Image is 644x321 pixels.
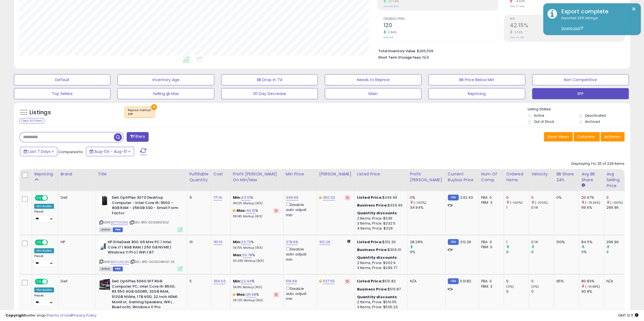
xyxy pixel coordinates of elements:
b: Quantity discounts [357,294,397,300]
div: 0 [506,279,529,284]
div: Win BuyBox [34,287,54,292]
button: BB Price Below Min [428,74,525,85]
span: All listings currently available for purchase on Amazon [99,267,112,271]
div: 0 [531,279,554,284]
div: Clear All Filters [19,118,44,123]
div: $306.01 [357,247,403,252]
div: Export complete [557,8,636,16]
small: (-100%) [414,200,426,205]
b: Min: [233,278,241,284]
p: 50.28% Markup (ROI) [233,259,279,263]
div: 84.5% [581,240,604,245]
div: 0.14 [531,205,554,210]
b: Max: [233,252,243,258]
span: 531.82 [460,278,471,284]
button: SFP [532,88,629,99]
div: 1 [506,205,529,210]
div: 1 [506,240,529,245]
span: | SKU: BTG-00058016AZ [129,220,169,225]
span: 242.43 [460,195,473,200]
span: Last 7 Days [28,149,50,154]
span: Columns [577,134,595,140]
div: Profit [PERSON_NAME] [410,171,443,183]
div: FBM: 0 [481,245,500,250]
button: Columns [574,132,600,141]
img: 51WkM7HSP0L._SL40_.jpg [99,279,110,290]
strong: Copyright [6,313,26,318]
div: 4 Items, Price: $329 [357,226,403,231]
div: 3 Items, Price: $505.23 [357,305,403,310]
button: Filters [127,132,148,142]
span: ON [35,196,42,200]
button: × [151,104,157,110]
div: 10 [189,240,207,245]
div: HP [61,240,91,245]
b: Min: [233,195,241,200]
small: Prev: 119 [384,36,393,39]
small: (-10.98%) [585,284,600,289]
button: Needs to Reprice [325,74,421,85]
div: Exported 239 listings. [557,16,636,31]
a: Terms of Use [48,313,71,318]
small: Avg BB Share. [581,183,585,188]
a: 30.78 [242,252,252,258]
button: Non Competitive [532,74,629,85]
div: 0 [506,289,529,294]
div: : [357,211,403,216]
div: N/A [606,279,625,284]
div: FBA: 0 [481,195,500,200]
span: ROI [510,18,624,21]
p: 34.75% Markup (ROI) [233,246,279,250]
div: 0 [506,250,529,255]
div: Listed Price [357,171,405,177]
label: Out of Stock [534,119,554,124]
div: Dell [61,279,91,284]
span: OFF [47,196,56,200]
div: 0 [531,195,554,200]
a: 43.10 [241,195,250,200]
div: 80.83% [581,279,604,284]
a: B0FLS45LXN [110,260,129,264]
div: Profit [PERSON_NAME] on Min/Max [233,171,281,183]
button: Top Sellers [14,88,110,99]
p: 88.14% Markup (ROI) [233,215,279,218]
span: N/A [422,55,429,60]
a: 171.16 [213,195,222,200]
div: 2 Items, Price: $302.9 [357,260,403,265]
small: (-100%) [535,200,548,205]
div: Num of Comp. [481,171,502,183]
div: 0.14 [531,240,554,245]
button: Repricing [428,88,525,99]
a: 312.26 [319,239,330,245]
div: BB Share 24h. [556,171,577,183]
div: 3 Items, Price: $299.77 [357,265,403,270]
div: % [233,279,279,289]
b: Listed Price: [357,239,382,245]
div: 0 [606,250,629,255]
a: 25.68 [246,292,256,297]
b: Listed Price: [357,195,382,200]
div: 3 Items, Price: $332.5 [357,221,403,226]
div: 5 [189,279,207,284]
div: Dell [61,195,91,200]
b: Total Inventory Value: [378,49,416,53]
a: 43.10 [246,208,255,213]
button: 30 Day Decrease [221,88,318,99]
div: Disable auto adjust min [286,201,313,218]
p: 88.12% Markup (ROI) [233,201,279,205]
div: FBA: 0 [481,279,500,284]
small: Prev: $12,505 [384,5,399,8]
div: 2 Items, Price: $510.55 [357,300,403,305]
div: Cost [213,171,228,177]
div: % [233,253,279,263]
div: SFP [128,112,151,116]
a: Privacy Policy [72,313,97,318]
div: 0 [531,250,554,255]
a: 519.99 [286,278,297,284]
small: 3.36% [512,30,523,34]
div: 99.6% [581,205,604,210]
small: (0%) [531,284,539,289]
div: ASIN: [99,240,183,270]
div: Velocity [531,171,552,177]
button: Main [325,88,421,99]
